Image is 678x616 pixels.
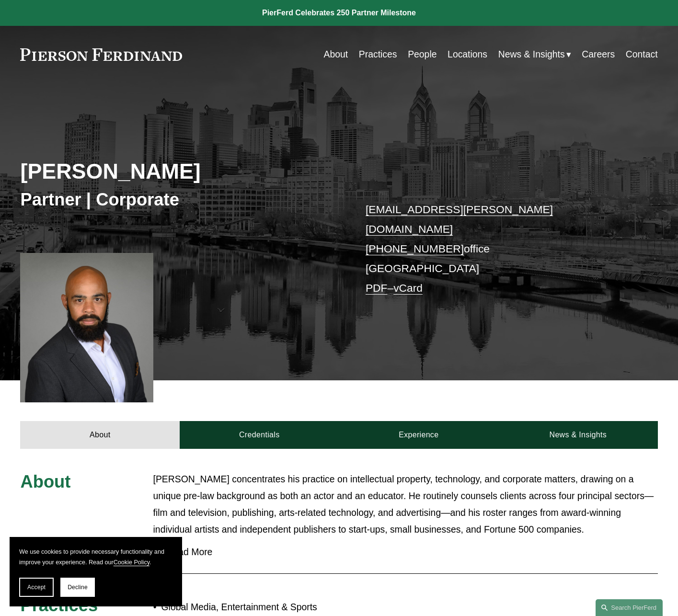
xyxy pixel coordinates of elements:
[366,242,464,255] a: [PHONE_NUMBER]
[408,45,437,64] a: People
[60,578,95,597] button: Decline
[498,421,658,448] a: News & Insights
[10,537,182,606] section: Cookie banner
[339,421,499,448] a: Experience
[20,159,339,184] h2: [PERSON_NAME]
[114,559,149,566] a: Cookie Policy
[324,45,348,64] a: About
[20,595,98,615] span: Practices
[161,599,339,616] p: Global Media, Entertainment & Sports
[596,599,663,616] a: Search this site
[393,282,423,294] a: vCard
[19,547,172,568] p: We use cookies to provide necessary functionality and improve your experience. Read our .
[582,45,615,64] a: Careers
[359,45,397,64] a: Practices
[180,421,339,448] a: Credentials
[19,578,54,597] button: Accept
[498,45,571,64] a: folder dropdown
[448,45,487,64] a: Locations
[153,539,658,565] button: Read More
[20,421,180,448] a: About
[366,203,553,235] a: [EMAIL_ADDRESS][PERSON_NAME][DOMAIN_NAME]
[366,282,388,294] a: PDF
[20,472,70,491] span: About
[498,46,565,63] span: News & Insights
[366,200,631,298] p: office [GEOGRAPHIC_DATA] –
[626,45,658,64] a: Contact
[153,471,658,538] p: [PERSON_NAME] concentrates his practice on intellectual property, technology, and corporate matte...
[68,584,88,591] span: Decline
[27,584,46,591] span: Accept
[20,189,339,210] h3: Partner | Corporate
[160,547,658,558] span: Read More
